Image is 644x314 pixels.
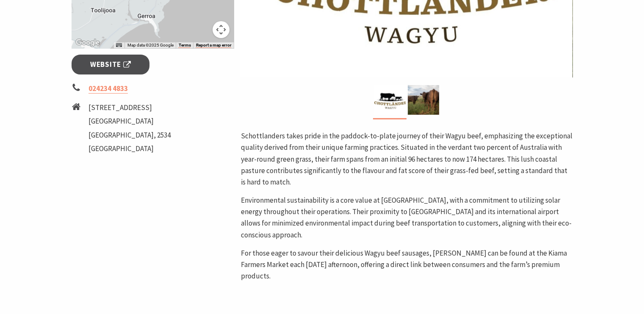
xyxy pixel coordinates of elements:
[240,195,572,241] p: Environmental sustainability is a core value at [GEOGRAPHIC_DATA], with a commitment to utilizing...
[240,248,572,282] p: For those eager to savour their delicious Wagyu beef sausages, [PERSON_NAME] can be found at the ...
[196,43,231,48] a: Report a map error
[74,37,102,48] img: Google
[74,37,102,48] a: Open this area in Google Maps (opens a new window)
[127,43,173,47] span: Map data ©2025 Google
[88,102,171,113] li: [STREET_ADDRESS]
[178,43,191,48] a: Terms (opens in new tab)
[88,84,128,94] a: 024234 4833
[90,59,131,70] span: Website
[240,130,572,188] p: Schottlanders takes pride in the paddock-to-plate journey of their Wagyu beef, emphasizing the ex...
[88,143,171,154] li: [GEOGRAPHIC_DATA]
[213,21,229,38] button: Map camera controls
[88,116,171,127] li: [GEOGRAPHIC_DATA]
[88,129,171,141] li: [GEOGRAPHIC_DATA], 2534
[72,55,150,74] a: Website
[116,42,122,48] button: Keyboard shortcuts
